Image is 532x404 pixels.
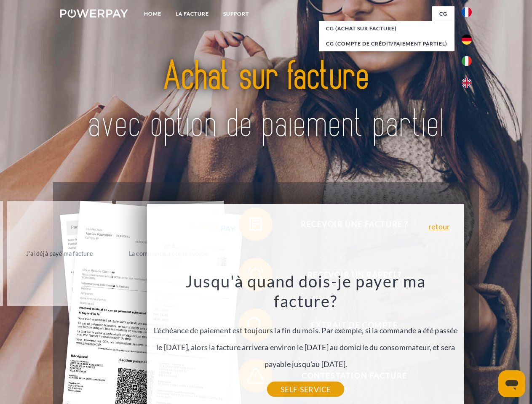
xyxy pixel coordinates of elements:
img: logo-powerpay-white.svg [60,9,128,18]
div: J'ai déjà payé ma facture [12,247,107,259]
iframe: Bouton de lancement de la fenêtre de messagerie [498,370,525,397]
img: fr [462,7,472,17]
a: Home [137,6,168,21]
h3: Jusqu'à quand dois-je payer ma facture? [152,271,460,311]
a: SELF-SERVICE [267,382,344,397]
img: title-powerpay_fr.svg [80,40,452,161]
img: en [462,78,472,88]
div: La commande a été renvoyée [121,247,216,259]
img: de [462,35,472,45]
a: retour [428,223,450,230]
div: L'échéance de paiement est toujours la fin du mois. Par exemple, si la commande a été passée le [... [152,271,460,389]
img: it [462,56,472,66]
a: CG (Compte de crédit/paiement partiel) [319,36,454,51]
a: CG (achat sur facture) [319,21,454,36]
a: LA FACTURE [168,6,216,21]
a: CG [432,6,454,21]
a: Support [216,6,256,21]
